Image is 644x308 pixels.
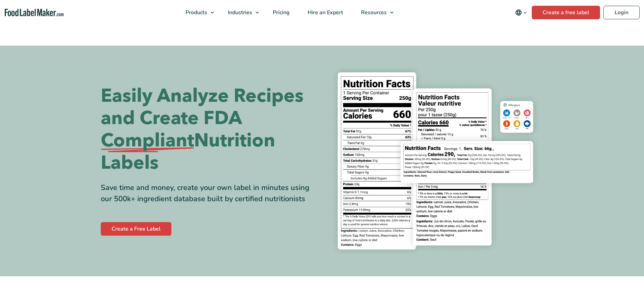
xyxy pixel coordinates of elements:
button: Change language [510,6,532,19]
span: Resources [359,9,387,16]
span: Industries [226,9,253,16]
a: Create a free label [532,6,600,19]
div: Save time and money, create your own label in minutes using our 500k+ ingredient database built b... [101,182,317,205]
h1: Easily Analyze Recipes and Create FDA Nutrition Labels [101,85,317,174]
span: Pricing [271,9,290,16]
span: Products [184,9,208,16]
a: Create a Free Label [101,222,171,236]
a: Food Label Maker homepage [5,9,64,17]
span: Compliant [101,129,194,152]
span: Hire an Expert [306,9,344,16]
a: Login [603,6,640,19]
